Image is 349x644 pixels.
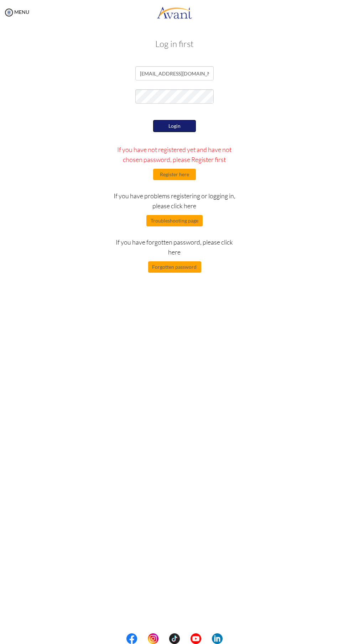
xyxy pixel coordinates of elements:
[135,66,214,80] input: Email
[148,261,201,273] button: Forgotten password
[46,39,303,48] h3: Log in first
[113,191,236,211] p: If you have problems registering or logging in, please click here
[126,633,137,644] img: fb.png
[169,633,180,644] img: tt.png
[4,7,14,18] img: icon-menu.png
[180,633,191,644] img: blank.png
[113,237,236,257] p: If you have forgotten password, please click here
[191,633,201,644] img: yt.png
[158,633,169,644] img: blank.png
[4,9,29,15] a: MENU
[157,2,192,23] img: logo.png
[212,633,223,644] img: li.png
[153,120,196,132] button: Login
[148,633,158,644] img: in.png
[153,169,196,180] button: Register here
[201,633,212,644] img: blank.png
[146,215,203,226] button: Troubleshooting page
[137,633,148,644] img: blank.png
[113,145,236,164] p: If you have not registered yet and have not chosen password, please Register first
